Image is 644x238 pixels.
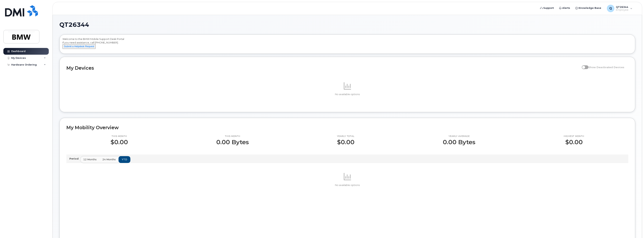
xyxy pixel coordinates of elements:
[62,37,632,52] div: Welcome to the BMW Mobile Support Desk Portal If you need assistance, call [PHONE_NUMBER].
[62,44,96,49] button: Submit a Helpdesk Request
[102,158,116,161] span: 24 months
[588,66,624,69] span: Show Deactivated Devices
[62,45,96,48] a: Submit a Helpdesk Request
[337,139,354,145] p: $0.00
[582,64,585,67] input: Show Deactivated Devices
[66,184,628,187] p: No available options
[216,135,249,138] p: This month
[69,157,80,160] p: Period
[110,135,128,138] p: This month
[66,125,628,130] h2: My Mobility Overview
[443,135,475,138] p: Yearly average
[216,139,249,145] p: 0.00 Bytes
[564,139,584,145] p: $0.00
[443,139,475,145] p: 0.00 Bytes
[83,158,97,161] span: 12 months
[337,135,354,138] p: Yearly total
[564,135,584,138] p: Highest month
[59,22,89,28] span: QT26344
[110,139,128,145] p: $0.00
[66,65,580,71] h2: My Devices
[66,93,628,96] p: No available options
[628,222,641,235] iframe: Messenger Launcher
